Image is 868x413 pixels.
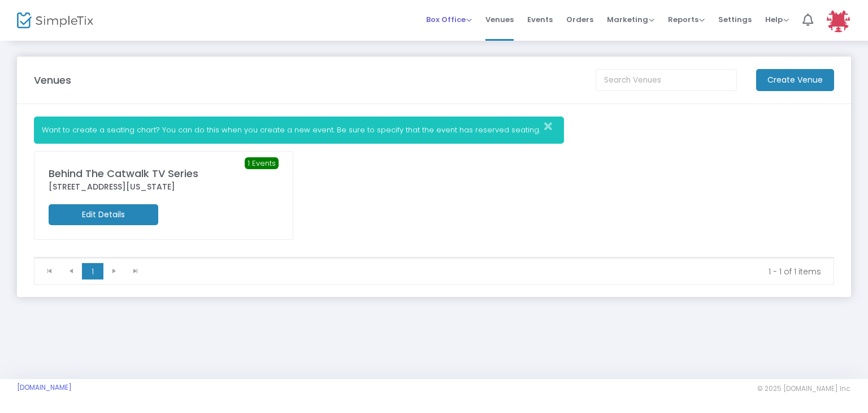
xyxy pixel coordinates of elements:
m-panel-title: Venues [34,72,71,88]
a: [DOMAIN_NAME] [17,383,72,392]
span: Settings [718,5,752,34]
span: 1 Events [245,157,279,170]
span: Box Office [426,14,472,25]
span: Reports [668,14,705,25]
input: Search Venues [596,69,737,91]
button: Close [541,117,563,136]
span: Page 1 [82,263,103,280]
div: [STREET_ADDRESS][US_STATE] [49,181,279,193]
m-button: Create Venue [756,69,834,91]
span: Events [527,5,553,34]
span: Help [765,14,789,25]
div: Want to create a seating chart? You can do this when you create a new event. Be sure to specify t... [34,117,564,144]
kendo-pager-info: 1 - 1 of 1 items [154,266,821,277]
span: Venues [485,5,514,34]
span: © 2025 [DOMAIN_NAME] Inc. [757,384,851,393]
span: Orders [566,5,593,34]
m-button: Edit Details [49,204,158,225]
div: Behind The Catwalk TV Series [49,166,279,181]
span: Marketing [607,14,654,25]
